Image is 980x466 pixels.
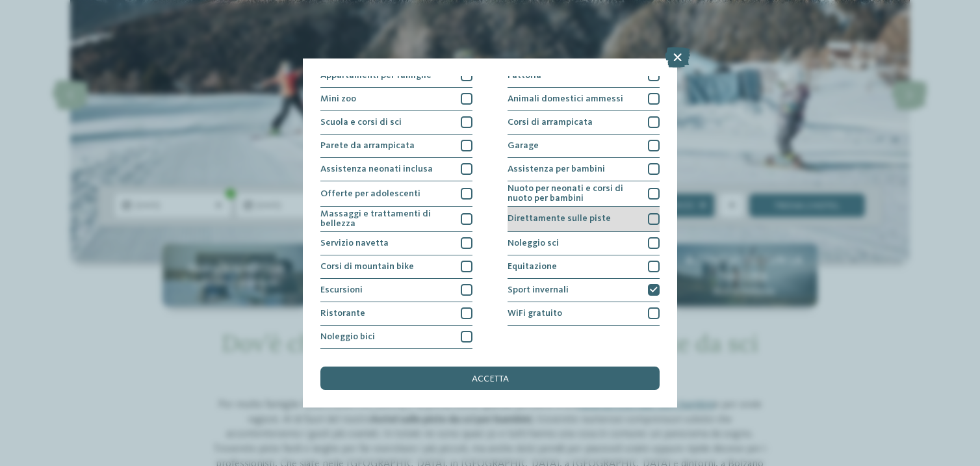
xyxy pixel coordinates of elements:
span: Corsi di mountain bike [320,262,414,271]
span: Corsi di arrampicata [508,118,593,127]
span: Appartamenti per famiglie [320,71,432,80]
span: Offerte per adolescenti [320,189,420,198]
span: Sport invernali [508,285,569,294]
span: Ristorante [320,309,365,318]
span: WiFi gratuito [508,309,562,318]
span: Animali domestici ammessi [508,94,623,103]
span: accetta [472,374,509,383]
span: Mini zoo [320,94,356,103]
span: Equitazione [508,262,557,271]
span: Servizio navetta [320,239,389,248]
span: Parete da arrampicata [320,141,415,150]
span: Massaggi e trattamenti di bellezza [320,209,452,228]
span: Noleggio sci [508,239,559,248]
span: Direttamente sulle piste [508,214,611,223]
span: Fattoria [508,71,541,80]
span: Noleggio bici [320,332,375,341]
span: Escursioni [320,285,363,294]
span: Garage [508,141,539,150]
span: Scuola e corsi di sci [320,118,402,127]
span: Assistenza neonati inclusa [320,164,433,174]
span: Nuoto per neonati e corsi di nuoto per bambini [508,184,639,203]
span: Assistenza per bambini [508,164,605,174]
